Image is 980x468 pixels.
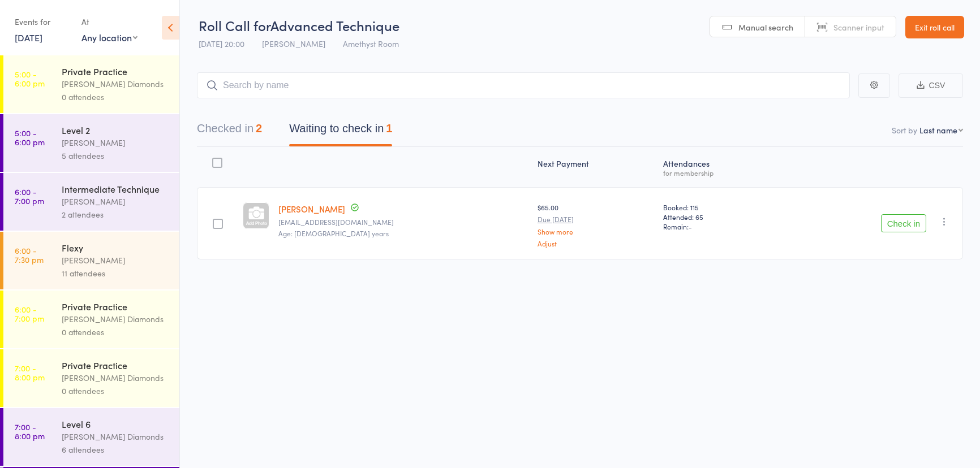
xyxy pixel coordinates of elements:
div: Level 2 [62,124,170,136]
span: Manual search [738,21,793,33]
a: [DATE] [15,31,42,44]
div: [PERSON_NAME] [62,136,170,149]
button: Check in [881,214,926,232]
div: Private Practice [62,65,170,77]
button: CSV [899,73,963,98]
a: Show more [538,228,655,235]
a: 5:00 -6:00 pmLevel 2[PERSON_NAME]5 attendees [3,114,179,172]
div: $65.00 [538,202,655,247]
div: Flexy [62,241,170,254]
button: Waiting to check in1 [289,116,392,146]
time: 6:00 - 7:30 pm [15,246,44,264]
div: Last name [919,124,957,136]
div: 6 attendees [62,443,170,456]
a: 6:00 -7:00 pmPrivate Practice[PERSON_NAME] Diamonds0 attendees [3,291,179,348]
div: 0 attendees [62,384,170,397]
span: Amethyst Room [343,38,399,49]
a: Adjust [538,240,655,247]
div: Events for [15,12,70,31]
div: At [81,12,137,31]
div: for membership [663,169,778,176]
time: 6:00 - 7:00 pm [15,305,44,323]
div: [PERSON_NAME] [62,195,170,208]
span: Attended: 65 [663,212,778,222]
span: Booked: 115 [663,202,778,212]
div: 1 [386,122,392,135]
div: [PERSON_NAME] Diamonds [62,430,170,443]
time: 7:00 - 8:00 pm [15,363,45,382]
span: - [689,222,692,231]
div: 2 [256,122,262,135]
div: Next Payment [533,152,659,182]
div: [PERSON_NAME] Diamonds [62,371,170,384]
span: Scanner input [833,21,884,33]
label: Sort by [892,124,917,136]
a: 6:00 -7:00 pmIntermediate Technique[PERSON_NAME]2 attendees [3,173,179,231]
div: 11 attendees [62,267,170,280]
time: 6:00 - 7:00 pm [15,187,44,205]
div: Private Practice [62,359,170,371]
span: Remain: [663,222,778,231]
span: Age: [DEMOGRAPHIC_DATA] years [278,228,389,238]
div: Level 6 [62,418,170,430]
small: Due [DATE] [538,215,655,223]
div: Atten­dances [659,152,783,182]
div: [PERSON_NAME] Diamonds [62,313,170,326]
span: Roll Call for [199,16,270,34]
time: 7:00 - 8:00 pm [15,422,45,440]
a: 7:00 -8:00 pmPrivate Practice[PERSON_NAME] Diamonds0 attendees [3,349,179,407]
a: Exit roll call [905,16,964,38]
a: 6:00 -7:30 pmFlexy[PERSON_NAME]11 attendees [3,232,179,289]
span: Advanced Technique [270,16,399,34]
a: [PERSON_NAME] [278,203,345,215]
div: [PERSON_NAME] Diamonds [62,77,170,90]
a: 7:00 -8:00 pmLevel 6[PERSON_NAME] Diamonds6 attendees [3,408,179,466]
small: laurenomara2211@hotmail.com [278,218,528,226]
input: Search by name [197,72,850,98]
div: 0 attendees [62,326,170,339]
div: Intermediate Technique [62,183,170,195]
span: [DATE] 20:00 [199,38,244,49]
time: 5:00 - 6:00 pm [15,70,45,88]
span: [PERSON_NAME] [262,38,325,49]
a: 5:00 -6:00 pmPrivate Practice[PERSON_NAME] Diamonds0 attendees [3,55,179,113]
div: 0 attendees [62,90,170,103]
div: 5 attendees [62,149,170,162]
div: [PERSON_NAME] [62,254,170,267]
div: Any location [81,31,137,44]
div: Private Practice [62,300,170,313]
div: 2 attendees [62,208,170,221]
time: 5:00 - 6:00 pm [15,128,45,146]
button: Checked in2 [197,116,262,146]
